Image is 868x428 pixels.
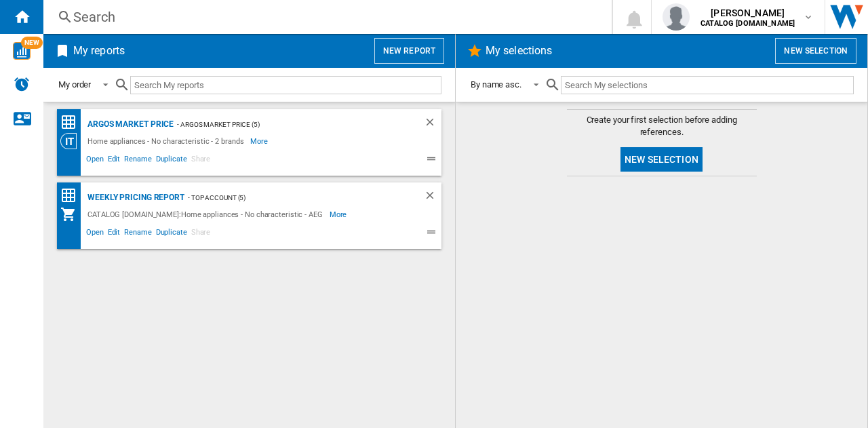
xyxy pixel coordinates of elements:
[189,226,213,242] span: Share
[174,116,397,133] div: - Argos Market price (5)
[84,153,106,169] span: Open
[60,133,84,149] div: Category View
[189,153,213,169] span: Share
[13,42,31,60] img: wise-card.svg
[84,116,174,133] div: Argos Market Price
[84,226,106,242] span: Open
[73,7,576,26] div: Search
[471,79,521,90] div: By name asc.
[60,114,84,131] div: Price Matrix
[184,189,397,206] div: - Top Account (5)
[60,187,84,204] div: Price Matrix
[58,79,91,90] div: My order
[701,19,795,28] b: CATALOG [DOMAIN_NAME]
[154,226,189,242] span: Duplicate
[567,114,757,138] span: Create your first selection before adding references.
[620,147,703,172] button: New selection
[130,76,441,94] input: Search My reports
[701,6,795,20] span: [PERSON_NAME]
[122,153,153,169] span: Rename
[330,206,349,222] span: More
[71,38,127,64] h2: My reports
[84,189,184,206] div: Weekly Pricing report
[154,153,189,169] span: Duplicate
[374,38,444,64] button: New report
[106,226,123,242] span: Edit
[60,206,84,222] div: My Assortment
[106,153,123,169] span: Edit
[424,189,441,206] div: Delete
[14,76,30,92] img: alerts-logo.svg
[250,133,270,149] span: More
[483,38,555,64] h2: My selections
[663,3,690,31] img: profile.jpg
[775,38,856,64] button: New selection
[424,116,441,133] div: Delete
[84,206,330,222] div: CATALOG [DOMAIN_NAME]:Home appliances - No characteristic - AEG
[122,226,153,242] span: Rename
[84,133,250,149] div: Home appliances - No characteristic - 2 brands
[561,76,854,94] input: Search My selections
[21,37,43,49] span: NEW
